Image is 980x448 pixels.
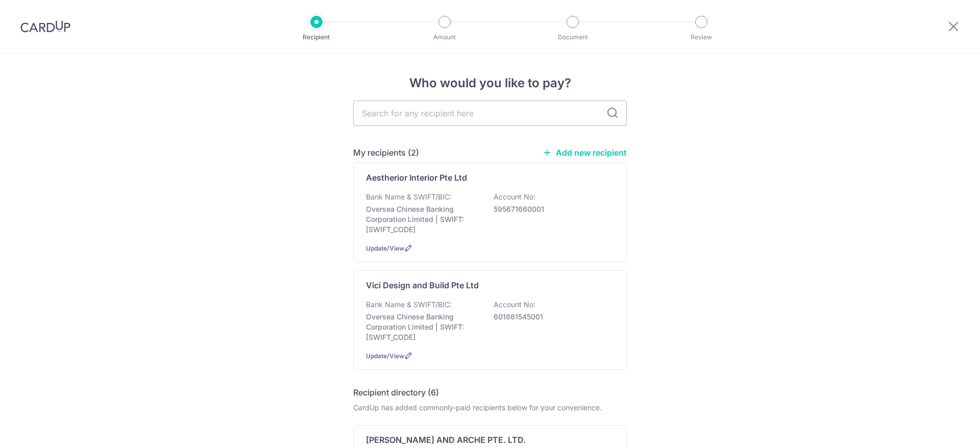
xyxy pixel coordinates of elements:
[494,192,535,202] p: Account No:
[366,244,404,252] a: Update/View
[535,32,610,42] p: Document
[543,147,627,158] a: Add new recipient
[366,192,452,202] p: Bank Name & SWIFT/BIC:
[353,146,419,159] h5: My recipients (2)
[366,434,526,446] p: [PERSON_NAME] AND ARCHE PTE. LTD.
[366,204,480,235] p: Oversea Chinese Banking Corporation Limited | SWIFT: [SWIFT_CODE]
[664,32,739,42] p: Review
[407,32,482,42] p: Amount
[366,312,480,342] p: Oversea Chinese Banking Corporation Limited | SWIFT: [SWIFT_CODE]
[915,417,970,443] iframe: Opens a widget where you can find more information
[494,300,535,310] p: Account No:
[353,386,439,399] h5: Recipient directory (6)
[366,279,479,291] p: Vici Design and Build Pte Ltd
[353,101,627,126] input: Search for any recipient here
[494,312,608,322] p: 601861545001
[353,403,627,413] div: CardUp has added commonly-paid recipients below for your convenience.
[366,171,467,184] p: Aestherior Interior Pte Ltd
[20,20,70,33] img: CardUp
[494,204,608,214] p: 595671660001
[366,352,404,360] a: Update/View
[279,32,354,42] p: Recipient
[366,300,452,310] p: Bank Name & SWIFT/BIC:
[353,74,627,92] h4: Who would you like to pay?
